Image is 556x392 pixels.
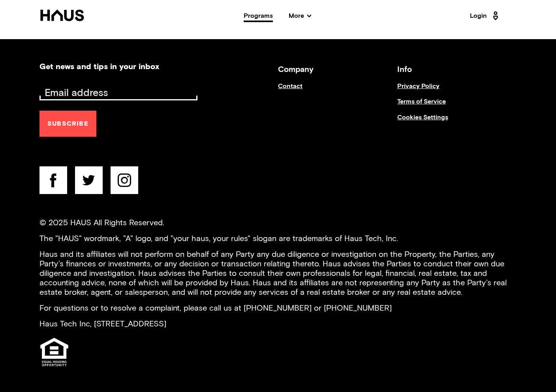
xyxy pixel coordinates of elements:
h3: Company [278,63,397,77]
a: Privacy Policy [397,83,517,98]
button: Subscribe [39,111,96,137]
p: The "HAUS" wordmark, "A" logo, and "your haus, your rules" slogan are trademarks of Haus Tech, Inc. [39,234,517,243]
a: Contact [278,83,397,98]
a: Terms of Service [397,98,517,113]
p: Haus Tech Inc, [STREET_ADDRESS] [39,319,517,329]
a: Login [470,9,501,22]
p: For questions or to resolve a complaint, please call us at [PHONE_NUMBER] or [PHONE_NUMBER] [39,303,517,313]
h2: Get news and tips in your inbox [39,63,159,71]
a: Cookies Settings [397,114,517,129]
a: twitter [75,166,103,198]
p: Haus and its affiliates will not perform on behalf of any Party any due diligence or investigatio... [39,250,517,297]
p: © 2025 HAUS All Rights Reserved. [39,218,517,228]
a: facebook [39,166,67,198]
span: More [289,13,311,19]
input: Email address [41,88,197,99]
img: Equal Housing Opportunity [39,337,69,368]
h3: Info [397,63,517,77]
a: instagram [111,166,138,198]
a: Programs [244,13,273,19]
